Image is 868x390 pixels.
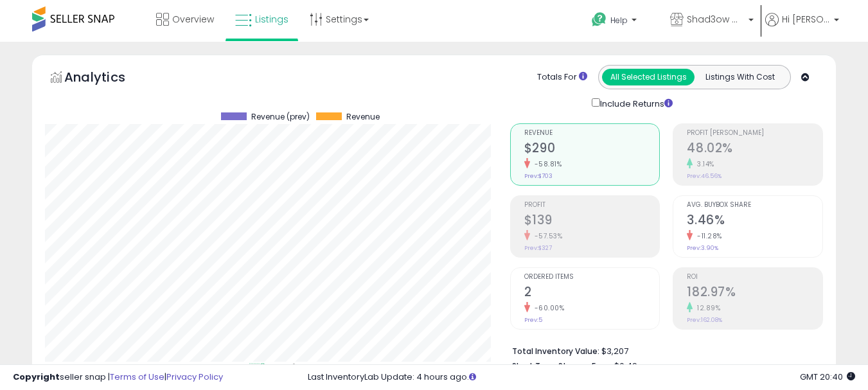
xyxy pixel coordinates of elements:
i: Get Help [591,12,607,28]
div: Last InventoryLab Update: 4 hours ago. [308,371,855,384]
span: Revenue [346,112,380,121]
span: Profit [524,202,660,209]
span: Ordered Items [524,274,660,281]
h2: $139 [524,213,660,230]
a: Privacy Policy [166,371,223,383]
div: Totals For [537,71,587,84]
button: All Selected Listings [602,69,695,85]
b: Total Inventory Value: [512,346,599,357]
h2: 2 [524,285,660,302]
span: Listings [255,13,288,26]
strong: Copyright [13,371,60,383]
span: $0.49 [614,360,637,372]
span: Avg. Buybox Share [687,202,822,209]
h2: 48.02% [687,141,822,158]
small: Prev: 3.90% [687,244,718,252]
span: 2025-08-14 20:40 GMT [800,371,855,383]
span: Profit [PERSON_NAME] [687,130,822,137]
small: -58.81% [530,159,562,169]
small: -11.28% [693,231,722,241]
h2: 182.97% [687,285,822,302]
span: Revenue (prev) [251,112,310,121]
span: Help [610,15,628,26]
small: 3.14% [693,159,714,169]
h2: $290 [524,141,660,158]
span: ROI [687,274,822,281]
span: Shad3ow Goods & Services [687,13,745,26]
a: Terms of Use [110,371,164,383]
div: seller snap | | [13,371,223,384]
div: Include Returns [582,96,688,111]
small: Prev: $703 [524,172,553,180]
small: Prev: 162.08% [687,316,722,324]
small: Prev: 46.56% [687,172,722,180]
span: Revenue [524,130,660,137]
small: Prev: $327 [524,244,552,252]
h2: 3.46% [687,213,822,230]
a: Hi [PERSON_NAME] [765,13,839,42]
a: Help [581,2,659,42]
small: -60.00% [530,303,565,313]
span: Hi [PERSON_NAME] [782,13,830,26]
small: -57.53% [530,231,563,241]
b: Short Term Storage Fees: [512,360,612,371]
h5: Analytics [64,68,150,89]
span: Overview [172,13,214,26]
small: Prev: 5 [524,316,542,324]
small: 12.89% [693,303,720,313]
li: $3,207 [512,342,813,358]
button: Listings With Cost [694,69,786,85]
